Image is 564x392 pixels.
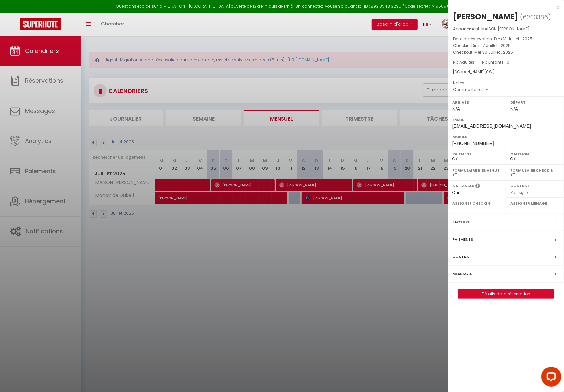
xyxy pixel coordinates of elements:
label: Contrat [510,183,530,187]
div: [PERSON_NAME] [453,11,518,22]
span: N/A [452,106,460,112]
label: Départ [510,99,560,106]
p: Notes : [453,80,559,86]
p: Checkout : [453,49,559,56]
label: Assigner Checkin [452,200,502,207]
span: ( € ) [484,69,495,74]
label: Contrat [452,253,471,260]
span: - [486,87,488,92]
span: MAISON [PERSON_NAME] [481,26,530,32]
label: Email [452,116,560,123]
span: - [466,80,469,86]
span: 6203386 [523,13,548,21]
a: Détails de la réservation [458,290,554,298]
span: Nb Enfants : 0 [482,59,509,65]
span: Dim 27 Juillet . 2025 [471,43,511,48]
label: Formulaire Checkin [510,167,560,173]
label: A relancer [452,183,474,189]
label: Formulaire Bienvenue [452,167,502,173]
span: [PHONE_NUMBER] [452,141,494,146]
label: Facture [452,219,470,226]
span: Mer 30 Juillet . 2025 [474,49,513,55]
span: Nb Adultes : 1 - [453,59,509,65]
label: Paiements [452,236,473,243]
p: Date de réservation : [453,36,559,42]
span: Dim 13 Juillet . 2025 [494,36,532,42]
span: [EMAIL_ADDRESS][DOMAIN_NAME] [452,123,531,129]
span: Pas signé [510,190,530,195]
span: N/A [510,106,518,112]
button: Détails de la réservation [458,289,554,299]
p: Checkin : [453,42,559,49]
i: Sélectionner OUI si vous souhaiter envoyer les séquences de messages post-checkout [475,183,480,190]
p: Commentaires : [453,86,559,93]
label: Mobile [452,133,560,140]
div: x [448,3,559,11]
label: Assigner Menage [510,200,560,207]
span: ( ) [520,12,551,22]
label: Messages [452,270,472,277]
label: Arrivée [452,99,502,106]
label: Caution [510,151,560,157]
p: Appartement : [453,26,559,32]
span: 0 [486,69,489,74]
iframe: LiveChat chat widget [536,364,564,392]
label: Paiement [452,151,502,157]
div: [DOMAIN_NAME] [453,69,559,75]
